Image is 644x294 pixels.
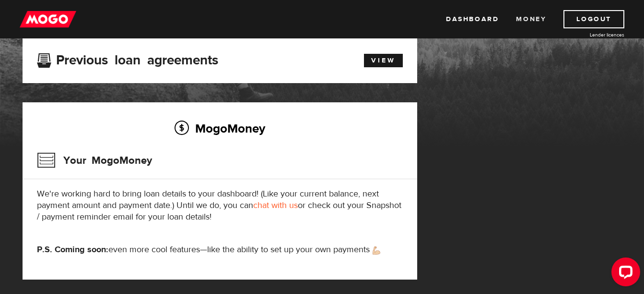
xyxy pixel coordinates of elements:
[364,54,403,67] a: View
[37,244,108,255] strong: P.S. Coming soon:
[37,148,152,173] h3: Your MogoMoney
[552,31,624,38] a: Lender licences
[373,246,380,255] img: strong arm emoji
[253,200,298,211] a: chat with us
[563,10,624,28] a: Logout
[446,10,499,28] a: Dashboard
[37,244,403,256] p: even more cool features—like the ability to set up your own payments
[516,10,546,28] a: Money
[37,188,403,223] p: We're working hard to bring loan details to your dashboard! (Like your current balance, next paym...
[604,254,644,294] iframe: LiveChat chat widget
[20,10,76,28] img: mogo_logo-11ee424be714fa7cbb0f0f49df9e16ec.png
[37,118,403,138] h2: MogoMoney
[37,52,218,65] h3: Previous loan agreements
